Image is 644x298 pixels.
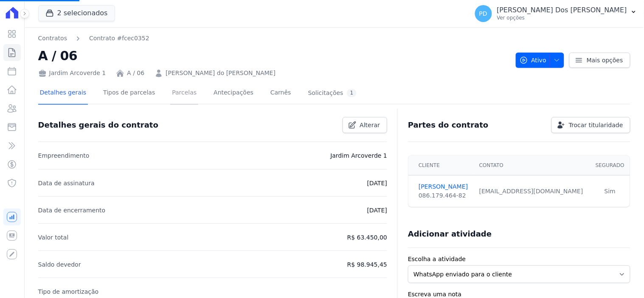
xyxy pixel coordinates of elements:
[551,117,630,133] a: Trocar titularidade
[468,2,644,25] button: PD [PERSON_NAME] Dos [PERSON_NAME] Ver opções
[170,82,198,105] a: Parcelas
[38,34,509,43] nav: Breadcrumb
[101,82,157,105] a: Tipos de parcelas
[520,53,547,68] span: Ativo
[166,69,276,78] a: [PERSON_NAME] do [PERSON_NAME]
[347,259,387,270] p: R$ 98.945,45
[127,69,144,78] a: A / 06
[408,120,489,130] h3: Partes do contrato
[269,82,293,105] a: Carnês
[367,178,387,188] p: [DATE]
[38,69,106,78] div: Jardim Arcoverde 1
[308,89,357,97] div: Solicitações
[479,187,585,196] div: [EMAIL_ADDRESS][DOMAIN_NAME]
[408,255,630,264] label: Escolha a atividade
[38,120,158,130] h3: Detalhes gerais do contrato
[343,117,388,133] a: Alterar
[497,14,627,21] p: Ver opções
[360,121,380,129] span: Alterar
[408,156,474,175] th: Cliente
[38,259,81,270] p: Saldo devedor
[38,287,99,297] p: Tipo de amortização
[38,82,88,105] a: Detalhes gerais
[331,150,388,161] p: Jardim Arcoverde 1
[569,53,630,68] a: Mais opções
[38,205,106,215] p: Data de encerramento
[89,34,149,43] a: Contrato #fcec0352
[419,182,469,191] a: [PERSON_NAME]
[38,5,115,21] button: 2 selecionados
[590,156,630,175] th: Segurado
[587,56,623,64] span: Mais opções
[38,34,149,43] nav: Breadcrumb
[569,121,623,129] span: Trocar titularidade
[474,156,590,175] th: Contato
[38,46,509,65] h2: A / 06
[347,89,357,97] div: 1
[38,178,95,188] p: Data de assinatura
[212,82,255,105] a: Antecipações
[347,232,387,242] p: R$ 63.450,00
[497,6,627,14] p: [PERSON_NAME] Dos [PERSON_NAME]
[38,150,90,161] p: Empreendimento
[419,191,469,200] div: 086.179.464-82
[307,82,359,105] a: Solicitações1
[367,205,387,215] p: [DATE]
[479,11,487,17] span: PD
[38,232,69,242] p: Valor total
[516,53,565,68] button: Ativo
[408,229,492,239] h3: Adicionar atividade
[38,34,67,43] a: Contratos
[590,175,630,207] td: Sim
